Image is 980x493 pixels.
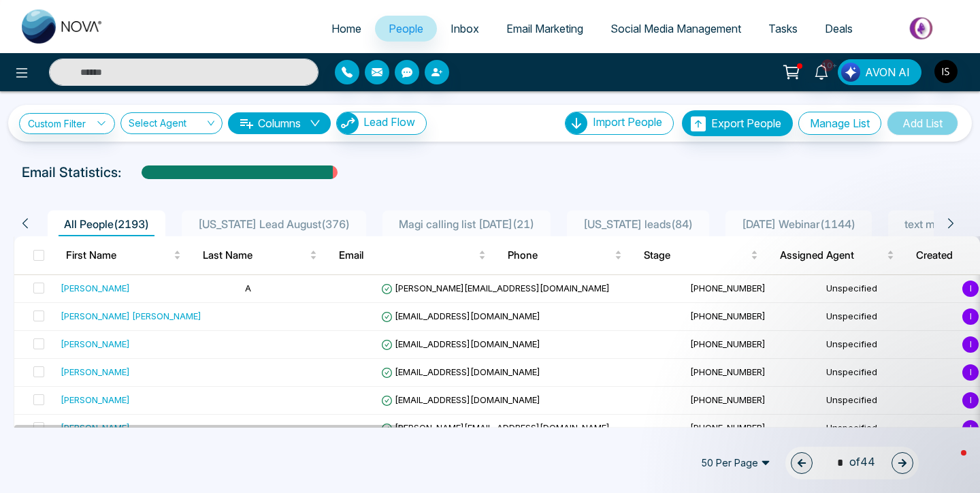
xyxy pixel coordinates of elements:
img: Nova CRM Logo [22,10,103,44]
p: Email Statistics: [22,162,121,182]
div: [PERSON_NAME] [61,365,130,379]
div: [PERSON_NAME] [61,393,130,407]
span: People [389,22,423,35]
span: Stage [644,247,748,264]
button: Export People [682,110,793,136]
span: [PHONE_NUMBER] [690,283,766,293]
button: Lead Flow [336,112,427,135]
span: of 44 [829,454,875,472]
button: AVON AI [838,59,921,85]
th: Email [328,236,497,274]
span: Export People [711,116,781,130]
div: [PERSON_NAME] [61,337,130,351]
span: Phone [508,247,612,264]
span: Last Name [203,247,307,264]
span: Lead Flow [363,115,415,129]
div: [PERSON_NAME] [61,281,130,295]
td: Unspecified [821,331,957,359]
span: I [962,336,979,353]
span: Import People [593,115,662,129]
span: 50 Per Page [691,452,780,474]
span: [PHONE_NUMBER] [690,311,766,321]
img: Market-place.gif [873,13,972,44]
img: User Avatar [934,60,958,83]
span: [EMAIL_ADDRESS][DOMAIN_NAME] [381,366,540,377]
img: Lead Flow [841,63,860,82]
td: Unspecified [821,359,957,387]
a: People [375,16,437,42]
span: 10+ [821,59,834,71]
span: Deals [825,22,853,35]
span: [EMAIL_ADDRESS][DOMAIN_NAME] [381,338,540,349]
span: Email Marketing [506,22,583,35]
span: I [962,281,979,297]
th: Phone [497,236,633,274]
span: Magi calling list [DATE] ( 21 ) [393,217,540,231]
iframe: Intercom live chat [934,447,966,479]
a: Social Media Management [597,16,755,42]
span: [DATE] Webinar ( 1144 ) [736,217,861,231]
span: Social Media Management [610,22,741,35]
th: Stage [633,236,769,274]
a: Home [318,16,375,42]
span: Inbox [451,22,479,35]
td: Unspecified [821,275,957,303]
div: [PERSON_NAME] [PERSON_NAME] [61,309,201,323]
span: Home [331,22,361,35]
a: 10+ [805,59,838,83]
a: Inbox [437,16,493,42]
span: [EMAIL_ADDRESS][DOMAIN_NAME] [381,311,540,321]
span: [PERSON_NAME][EMAIL_ADDRESS][DOMAIN_NAME] [381,283,610,293]
a: Custom Filter [19,113,115,134]
a: Deals [811,16,866,42]
span: First Name [66,247,171,264]
button: Manage List [798,112,881,135]
span: [PHONE_NUMBER] [690,422,766,433]
span: [PHONE_NUMBER] [690,394,766,405]
span: All People ( 2193 ) [59,217,154,231]
img: Lead Flow [337,112,359,134]
span: [US_STATE] Lead August ( 376 ) [193,217,355,231]
a: Lead FlowLead Flow [331,112,427,135]
span: [PERSON_NAME][EMAIL_ADDRESS][DOMAIN_NAME] [381,422,610,433]
a: Tasks [755,16,811,42]
span: [PHONE_NUMBER] [690,366,766,377]
span: A [245,283,251,293]
span: Email [339,247,476,264]
th: Assigned Agent [769,236,905,274]
span: [US_STATE] leads ( 84 ) [578,217,698,231]
span: AVON AI [865,64,910,80]
span: down [310,118,321,129]
a: Email Marketing [493,16,597,42]
button: Columnsdown [228,112,331,134]
div: [PERSON_NAME] [61,421,130,434]
span: I [962,308,979,325]
th: Last Name [192,236,328,274]
span: Tasks [768,22,798,35]
span: [PHONE_NUMBER] [690,338,766,349]
td: Unspecified [821,303,957,331]
span: Assigned Agent [780,247,884,264]
span: [EMAIL_ADDRESS][DOMAIN_NAME] [381,394,540,405]
th: First Name [55,236,192,274]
